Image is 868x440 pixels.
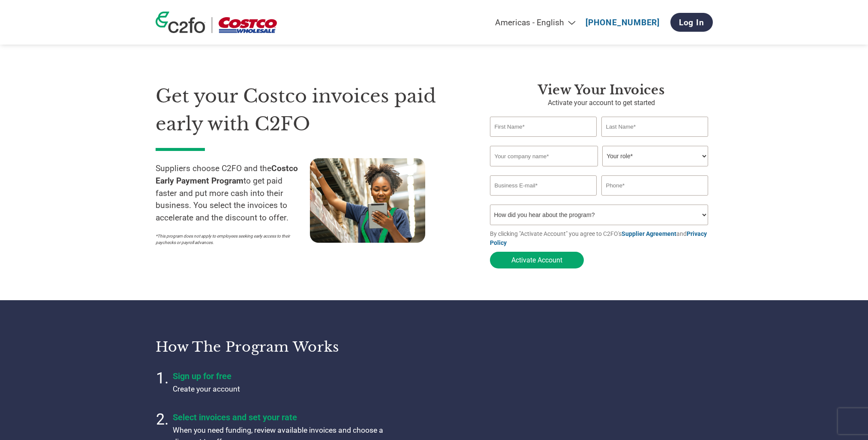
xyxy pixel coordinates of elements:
p: Create your account [173,383,387,395]
h3: How the program works [156,338,423,356]
p: By clicking "Activate Account" you agree to C2FO's and [490,229,713,247]
img: Costco [219,17,277,33]
strong: Costco Early Payment Program [156,163,298,186]
p: *This program does not apply to employees seeking early access to their paychecks or payroll adva... [156,233,301,246]
p: Suppliers choose C2FO and the to get paid faster and put more cash into their business. You selec... [156,163,310,224]
a: Log In [670,13,713,32]
button: Activate Account [490,252,584,268]
div: Inavlid Phone Number [601,196,709,201]
p: Activate your account to get started [490,98,713,108]
input: First Name* [490,117,597,137]
img: c2fo logo [156,12,205,33]
h1: Get your Costco invoices paid early with C2FO [156,82,464,138]
div: Inavlid Email Address [490,196,597,201]
input: Last Name* [601,117,709,137]
h4: Sign up for free [173,371,387,381]
input: Phone* [601,175,709,196]
h4: Select invoices and set your rate [173,412,387,422]
select: Title/Role [602,146,708,166]
div: Invalid company name or company name is too long [490,167,709,172]
img: supply chain worker [310,158,425,243]
a: Supplier Agreement [622,230,676,237]
input: Invalid Email format [490,175,597,196]
h3: View Your Invoices [490,82,713,98]
input: Your company name* [490,146,598,166]
div: Invalid first name or first name is too long [490,138,597,142]
div: Invalid last name or last name is too long [601,138,709,142]
a: [PHONE_NUMBER] [586,18,660,27]
a: Privacy Policy [490,230,707,246]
